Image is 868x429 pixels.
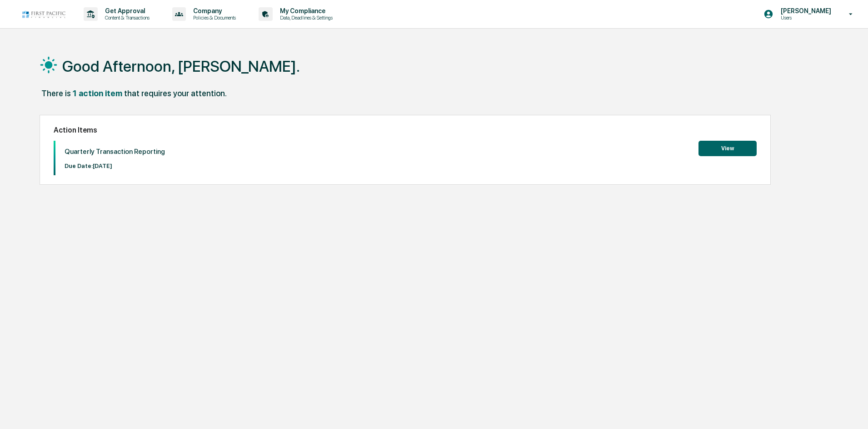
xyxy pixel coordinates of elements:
p: Company [186,7,240,15]
a: View [698,143,757,152]
p: Users [773,15,836,21]
p: Get Approval [98,7,154,15]
p: Policies & Documents [186,15,240,21]
button: View [698,141,757,156]
p: [PERSON_NAME] [773,7,836,15]
p: Content & Transactions [98,15,154,21]
div: that requires your attention. [124,89,227,98]
div: 1 action item [73,89,122,98]
h2: Action Items [54,126,757,134]
p: Data, Deadlines & Settings [273,15,337,21]
div: There is [41,89,71,98]
h1: Good Afternoon, [PERSON_NAME]. [62,57,300,75]
p: Due Date: [DATE] [65,163,165,169]
p: Quarterly Transaction Reporting [65,148,165,156]
p: My Compliance [273,7,337,15]
img: logo [22,10,65,19]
